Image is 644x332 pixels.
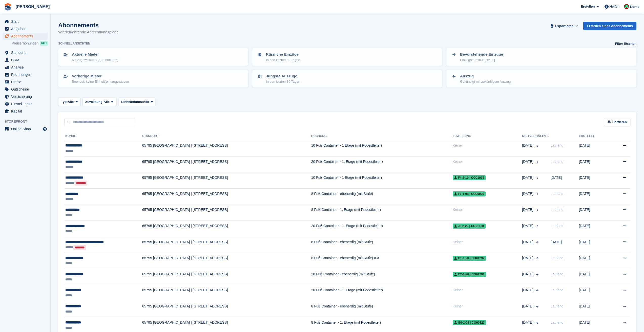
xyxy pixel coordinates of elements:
[522,175,534,180] span: [DATE]
[579,221,610,237] td: [DATE]
[11,49,41,56] span: Standorte
[58,41,90,46] h6: Schnellansichten
[68,99,74,104] span: Alle
[142,156,311,172] td: 65795 [GEOGRAPHIC_DATA] | [STREET_ADDRESS]
[453,320,486,325] span: G9-2-08 | co00823
[5,119,50,124] span: Storefront
[40,41,48,46] div: NEU
[142,285,311,301] td: 65795 [GEOGRAPHIC_DATA] | [STREET_ADDRESS]
[453,191,486,196] span: F1-1-08 | co00029
[522,272,534,277] span: [DATE]
[3,78,48,85] a: menu
[142,188,311,205] td: 65795 [GEOGRAPHIC_DATA] | [STREET_ADDRESS]
[311,188,453,205] td: 8 Fuß Container - ebenerdig (mit Stufe)
[266,57,300,62] p: In den letzten 30 Tagen
[549,22,579,30] button: Exportieren
[3,64,48,71] a: menu
[142,253,311,269] td: 65795 [GEOGRAPHIC_DATA] | [STREET_ADDRESS]
[3,86,48,93] a: menu
[72,57,118,62] p: Mit zugewiesener(n) Einheit(en)
[615,41,636,46] a: Filter löschen
[11,93,41,100] span: Versicherung
[12,41,39,46] span: Preiserhöhungen
[42,126,48,132] a: Vorschau-Shop
[266,52,300,57] p: Kürzliche Einzüge
[522,287,534,293] span: [DATE]
[522,143,534,148] span: [DATE]
[3,100,48,107] a: menu
[453,224,486,229] span: J5-2-20 | co01158
[311,221,453,237] td: 20 Fuß Container - 1. Etage (mit Podestleiter)
[551,175,562,180] span: [DATE]
[11,100,41,107] span: Einstellungen
[581,4,595,9] span: Erstellen
[579,301,610,317] td: [DATE]
[3,25,48,32] a: menu
[579,237,610,253] td: [DATE]
[522,320,534,325] span: [DATE]
[551,288,564,292] span: Laufend
[142,221,311,237] td: 65795 [GEOGRAPHIC_DATA] | [STREET_ADDRESS]
[11,56,41,63] span: CRM
[3,56,48,63] a: menu
[453,143,522,148] div: Keiner
[103,99,110,104] span: Alle
[579,253,610,269] td: [DATE]
[551,160,564,164] span: Laufend
[551,192,564,196] span: Laufend
[579,188,610,205] td: [DATE]
[624,4,629,9] img: Maximilian Friedl
[72,52,118,57] p: Aktuelle Mieter
[3,49,48,56] a: menu
[522,239,534,245] span: [DATE]
[551,304,564,308] span: Laufend
[551,320,564,324] span: Laufend
[551,143,564,147] span: Laufend
[311,253,453,269] td: 8 Fuß Container - ebenerdig (mit Stufe) × 3
[579,156,610,172] td: [DATE]
[142,132,311,140] th: Standort
[59,49,248,65] a: Aktuelle Mieter Mit zugewiesener(n) Einheit(en)
[72,73,129,79] p: Vorherige Mieter
[579,132,610,140] th: Erstellt
[311,269,453,285] td: 20 Fuß Container - ebenerdig (mit Stufe)
[142,237,311,253] td: 65795 [GEOGRAPHIC_DATA] | [STREET_ADDRESS]
[551,272,564,276] span: Laufend
[311,172,453,189] td: 10 Fuß Container - 1 Etage (mit Podestleiter)
[11,108,41,115] span: Kapital
[630,4,639,9] span: Konto
[311,132,453,140] th: Buchung
[266,79,300,84] p: In den letzten 30 Tagen
[82,98,116,106] button: Zuweisung: Alle
[3,93,48,100] a: menu
[14,3,52,11] a: [PERSON_NAME]
[460,79,511,84] p: Gekündigt mit zukünftigem Auszug
[11,64,41,71] span: Analyse
[460,52,503,57] p: Bevorstehende Einzüge
[64,132,142,140] th: Kunde
[11,18,41,25] span: Start
[142,205,311,221] td: 65795 [GEOGRAPHIC_DATA] | [STREET_ADDRESS]
[4,3,12,11] img: stora-icon-8386f47178a22dfd0bd8f6a31ec36ba5ce8667c1dd55bd0f319d3a0aa187defe.svg
[11,25,41,32] span: Aufgaben
[551,256,564,260] span: Laufend
[522,132,548,140] th: Mietverhältnis
[612,120,627,125] span: Sortieren
[579,205,610,221] td: [DATE]
[453,304,522,309] div: Keiner
[11,71,41,78] span: Rechnungen
[551,240,562,244] span: [DATE]
[522,223,534,229] span: [DATE]
[453,207,522,212] div: Keiner
[59,70,248,87] a: Vorherige Mieter Beendet, keine Einheit(en) zugewiesen
[579,269,610,285] td: [DATE]
[311,205,453,221] td: 8 Fuß Container - 1. Etage (mit Podestleiter)
[522,191,534,196] span: [DATE]
[3,125,48,132] a: Speisekarte
[253,70,442,87] a: Jüngste Auszüge In den letzten 30 Tagen
[253,49,442,65] a: Kürzliche Einzüge In den letzten 30 Tagen
[58,22,119,29] h1: Abonnements
[579,172,610,189] td: [DATE]
[3,33,48,40] a: menu
[118,98,156,106] button: Einheitstatus: Alle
